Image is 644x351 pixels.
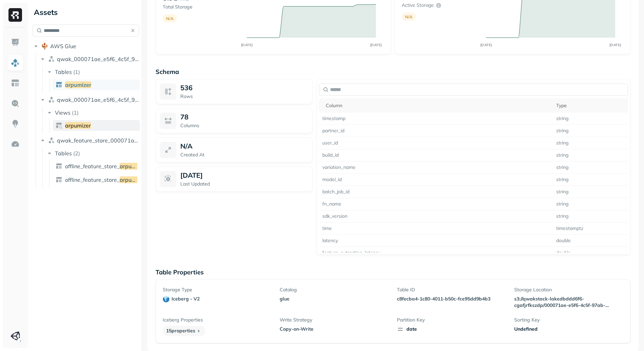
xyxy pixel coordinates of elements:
span: offline_feature_store_ [65,176,120,183]
span: Tables [55,150,72,157]
td: feature_extraction_latency [319,247,553,259]
img: namespace [48,56,55,62]
p: Copy-on-Write [280,326,389,332]
img: Insights [11,119,20,128]
span: Tables [55,69,72,75]
span: qwak_feature_store_000071ae_e5f6_4c5f_97ab_2b533d00d294 [57,137,225,144]
td: latency [319,235,553,247]
p: Table ID [397,287,506,293]
img: Unity [11,331,20,341]
td: variation_name [319,161,553,174]
div: Type [556,102,625,109]
img: namespace [48,96,55,103]
button: qwak_000071ae_e5f6_4c5f_97ab_2b533d00d294_analytics_data_view [39,94,139,105]
div: Assets [33,7,139,18]
td: build_id [319,149,553,161]
span: qwak_000071ae_e5f6_4c5f_97ab_2b533d00d294_analytics_data [57,56,229,62]
span: arpumizer [65,122,91,129]
p: Active storage [402,2,434,8]
td: string [553,149,628,161]
td: string [553,137,628,149]
p: Sorting Key [514,317,623,323]
p: Storage Type [163,287,272,293]
td: double [553,247,628,259]
p: ( 1 ) [73,69,80,75]
button: qwak_000071ae_e5f6_4c5f_97ab_2b533d00d294_analytics_data [39,54,139,64]
p: s3://qwakstack-lakedbddd6f6-cgafjrfkszdp/000071ae-e5f6-4c5f-97ab-2b533d00d294/analytics-spark-ing... [514,296,616,309]
span: Views [55,109,71,116]
td: fn_name [319,198,553,210]
td: string [553,210,628,222]
a: arpumizer [53,120,140,131]
p: 15 properties [163,326,205,336]
td: model_id [319,174,553,186]
a: arpumizer [53,79,140,90]
p: Last Updated [180,181,308,187]
span: date [397,326,506,333]
button: Views(1) [46,107,140,118]
span: offline_feature_store_ [65,163,120,170]
p: Rows [180,93,308,100]
p: Table Properties [156,268,630,276]
td: partner_id [319,125,553,137]
td: timestamptz [553,222,628,235]
td: string [553,198,628,210]
a: offline_feature_store_arpumizer [53,161,140,172]
td: user_id [319,137,553,149]
img: Optimization [11,140,20,149]
td: string [553,125,628,137]
span: arpumizer [120,163,145,170]
tspan: [DATE] [609,43,621,47]
a: offline_feature_store_arpumizer [53,174,140,185]
img: namespace [48,137,55,144]
img: view [56,122,62,129]
p: Storage Location [514,287,623,293]
button: qwak_feature_store_000071ae_e5f6_4c5f_97ab_2b533d00d294 [39,135,139,146]
p: N/A [180,142,193,150]
p: N/A [405,14,412,19]
button: AWS Glue [33,41,139,52]
span: AWS Glue [50,43,76,50]
p: iceberg - v2 [172,296,200,302]
img: iceberg - v2 [163,296,169,303]
div: Undefined [514,326,623,332]
img: Assets [11,58,20,67]
img: Query Explorer [11,99,20,108]
td: string [553,113,628,125]
td: timestamp [319,113,553,125]
span: qwak_000071ae_e5f6_4c5f_97ab_2b533d00d294_analytics_data_view [57,96,244,103]
span: arpumizer [120,176,145,183]
img: Dashboard [11,38,20,47]
td: string [553,174,628,186]
p: glue [280,296,389,302]
p: Partition Key [397,317,506,323]
td: string [553,161,628,174]
span: 536 [180,83,193,92]
p: [DATE] [180,171,203,179]
p: c8fecba4-1c80-4011-b50c-fce95dd9b4b3 [397,296,506,302]
p: Created At [180,152,308,158]
span: arpumizer [65,81,91,88]
td: batch_job_id [319,186,553,198]
td: string [553,186,628,198]
p: Iceberg Properties [163,317,272,323]
img: Asset Explorer [11,79,20,87]
img: table [56,81,62,88]
button: Tables(1) [46,66,140,77]
td: double [553,235,628,247]
p: N/A [166,16,174,21]
div: Column [326,102,549,109]
p: Catalog [280,287,389,293]
tspan: [DATE] [480,43,492,47]
img: root [41,43,48,50]
tspan: [DATE] [241,43,253,47]
p: 78 [180,113,188,121]
p: Columns [180,122,308,129]
p: ( 2 ) [73,150,80,157]
button: Tables(2) [46,148,140,159]
td: time [319,222,553,235]
p: Schema [156,68,630,76]
img: Ryft [8,8,22,22]
td: sdk_version [319,210,553,222]
img: table [56,163,62,170]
